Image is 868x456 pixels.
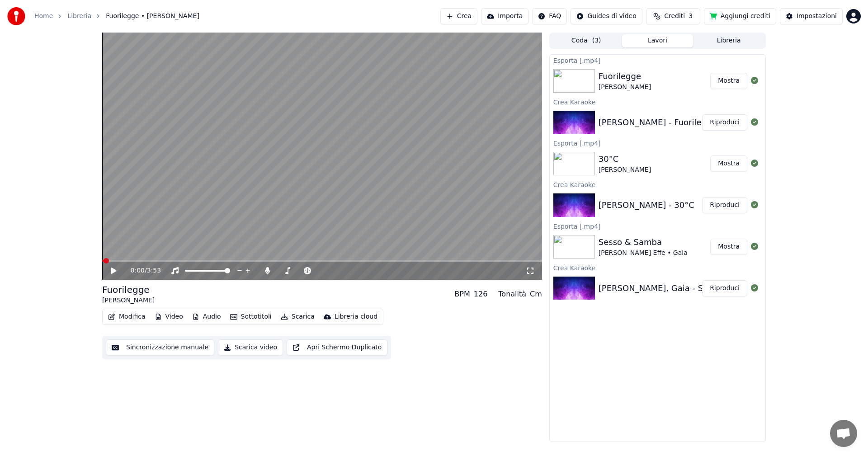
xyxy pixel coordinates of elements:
[599,249,688,258] div: [PERSON_NAME] Effe • Gaia
[131,266,145,275] span: 0:00
[664,12,685,21] span: Crediti
[550,96,765,107] div: Crea Karaoke
[599,116,717,129] div: [PERSON_NAME] - Fuorilegge
[106,339,214,356] button: Sincronizzazione manuale
[440,8,477,24] button: Crea
[287,339,387,356] button: Apri Schermo Duplicato
[102,296,155,305] div: [PERSON_NAME]
[550,179,765,190] div: Crea Karaoke
[646,8,700,24] button: Crediti3
[599,199,694,212] div: [PERSON_NAME] - 30°C
[151,310,187,323] button: Video
[599,165,651,174] div: [PERSON_NAME]
[599,282,761,295] div: [PERSON_NAME], Gaia - Sesso & Samba
[532,8,567,24] button: FAQ
[599,153,651,165] div: 30°C
[689,12,693,21] span: 3
[550,55,765,66] div: Esporta [.mp4]
[7,7,25,25] img: youka
[550,137,765,148] div: Esporta [.mp4]
[550,262,765,273] div: Crea Karaoke
[797,12,837,21] div: Impostazioni
[571,8,642,24] button: Guides di video
[335,312,377,321] div: Libreria cloud
[599,70,651,83] div: Fuorilegge
[551,34,622,47] button: Coda
[189,310,225,323] button: Audio
[530,289,542,300] div: Cm
[474,289,488,300] div: 126
[67,12,91,21] a: Libreria
[710,73,747,89] button: Mostra
[131,266,152,275] div: /
[550,221,765,231] div: Esporta [.mp4]
[710,155,747,172] button: Mostra
[599,83,651,92] div: [PERSON_NAME]
[702,114,747,131] button: Riproduci
[481,8,528,24] button: Importa
[702,280,747,296] button: Riproduci
[147,266,161,275] span: 3:53
[106,12,199,21] span: Fuorilegge • [PERSON_NAME]
[34,12,199,21] nav: breadcrumb
[693,34,764,47] button: Libreria
[830,420,857,447] a: Aprire la chat
[454,289,470,300] div: BPM
[622,34,693,47] button: Lavori
[704,8,776,24] button: Aggiungi crediti
[702,197,747,213] button: Riproduci
[102,283,155,296] div: Fuorilegge
[592,36,601,45] span: ( 3 )
[599,236,688,249] div: Sesso & Samba
[218,339,283,356] button: Scarica video
[34,12,53,21] a: Home
[498,289,526,300] div: Tonalità
[780,8,843,24] button: Impostazioni
[104,310,149,323] button: Modifica
[277,310,318,323] button: Scarica
[226,310,275,323] button: Sottotitoli
[710,239,747,255] button: Mostra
